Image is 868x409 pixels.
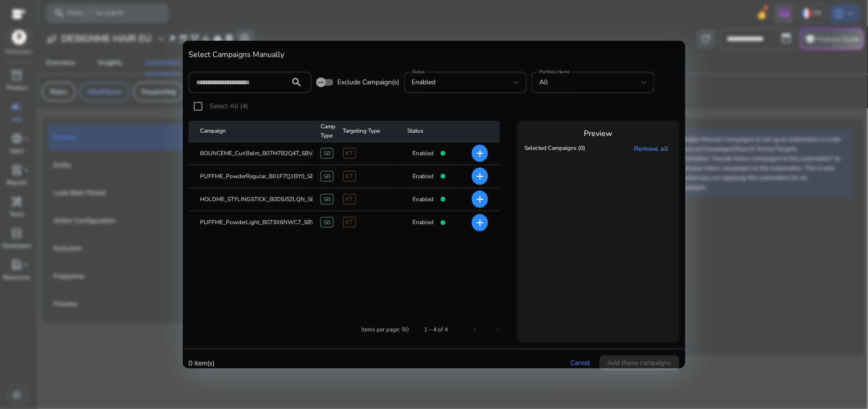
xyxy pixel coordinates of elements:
mat-header-cell: Campaign Type [313,121,335,142]
div: 50 [402,325,409,334]
a: Remove all [634,144,672,153]
span: SB [321,194,334,204]
h4: Preview [522,129,675,138]
span: SB [321,217,334,227]
span: Exclude Campaign(s) [338,78,400,87]
h4: enabled [412,150,434,157]
a: Cancel [570,358,590,367]
mat-cell: BOUNCEME_CurlBalm_B07M7B2Q4T_SBV_Broad [189,142,313,165]
mat-label: Status [412,68,425,75]
mat-icon: add [474,193,486,205]
mat-icon: add [474,217,486,228]
th: Selected Campaigns (0) [522,141,588,156]
mat-header-cell: Targeting Type [335,121,400,142]
mat-header-cell: Campaign [189,121,313,142]
span: enabled [412,78,436,87]
mat-cell: PUFFME_PowderLight_B073X6NWC7_SBV_Broad [189,211,313,234]
h4: Select Campaigns Manually [189,50,679,59]
mat-header-cell: Status [400,121,459,142]
mat-cell: HOLDME_STYLINGSTICK_B0D5J5ZLQN_SBV_Broad [189,188,313,211]
h4: enabled [412,219,434,226]
mat-icon: add [474,148,486,159]
span: Select All (4) [210,102,248,111]
span: SB [321,148,334,159]
p: 0 item(s) [189,358,214,368]
h4: enabled [412,173,434,180]
mat-icon: add [474,170,486,182]
mat-cell: PUFFME_PowderRegular_B01F7Q1BY0_SBV_Broad [189,165,313,188]
div: 1 – 4 of 4 [424,325,448,334]
div: Items per page: [362,325,401,334]
span: KT [343,148,356,159]
mat-icon: search [286,77,309,88]
span: KT [343,194,356,204]
span: KT [343,217,356,227]
h4: enabled [412,196,434,203]
span: All [539,78,548,87]
mat-label: Portfolio Name [539,68,570,75]
span: SB [321,171,334,182]
span: KT [343,171,356,182]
